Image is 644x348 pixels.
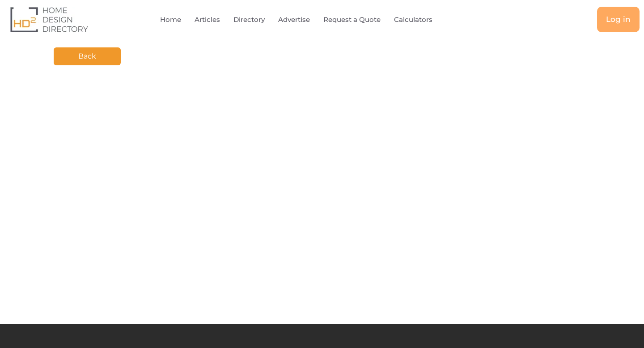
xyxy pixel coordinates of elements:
[233,9,265,30] a: Directory
[323,9,381,30] a: Request a Quote
[606,16,631,23] span: Log in
[54,47,121,65] a: Back
[394,9,432,30] a: Calculators
[160,9,181,30] a: Home
[131,9,481,30] nav: Menu
[195,9,220,30] a: Articles
[278,9,310,30] a: Advertise
[597,7,640,32] a: Log in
